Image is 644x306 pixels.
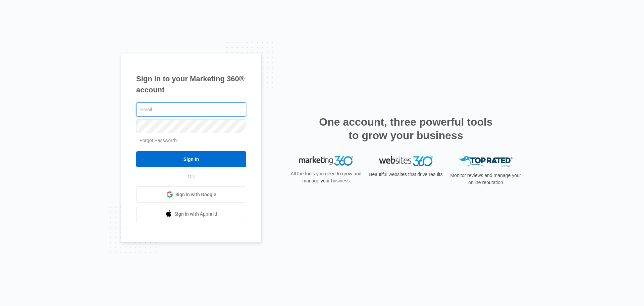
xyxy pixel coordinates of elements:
input: Sign In [136,151,246,167]
img: Top Rated Local [459,156,513,167]
h2: One account, three powerful tools to grow your business [317,115,495,142]
span: Sign in with Apple Id [174,211,217,218]
img: Websites 360 [379,156,433,166]
span: OR [183,173,200,180]
a: Forgot Password? [140,138,178,143]
h1: Sign in to your Marketing 360® account [136,73,246,95]
img: Marketing 360 [299,156,353,166]
span: Sign in with Google [175,191,216,198]
input: Email [136,102,246,117]
p: All the tools you need to grow and manage your business [288,170,364,184]
a: Sign in with Apple Id [136,206,246,222]
p: Monitor reviews and manage your online reputation [448,172,523,186]
a: Sign in with Google [136,186,246,203]
p: Beautiful websites that drive results [368,171,443,178]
